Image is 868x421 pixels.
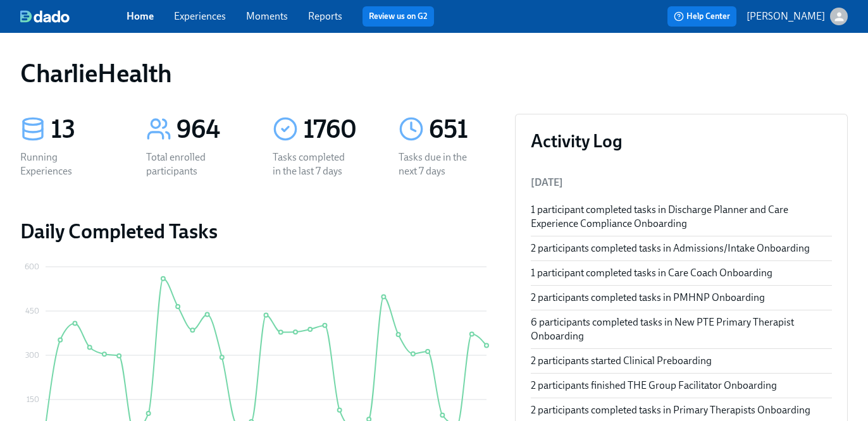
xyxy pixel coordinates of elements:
[25,262,39,271] tspan: 600
[303,114,368,145] div: 1760
[146,150,227,178] div: Total enrolled participants
[308,10,342,22] a: Reports
[25,351,39,360] tspan: 300
[531,203,832,231] div: 1 participant completed tasks in Discharge Planner and Care Experience Compliance Onboarding
[399,150,480,178] div: Tasks due in the next 7 days
[531,379,832,393] div: 2 participants finished THE Group Facilitator Onboarding
[20,219,495,244] h2: Daily Completed Tasks
[51,114,116,145] div: 13
[674,10,730,23] span: Help Center
[369,10,428,23] a: Review us on G2
[363,6,434,27] button: Review us on G2
[177,114,242,145] div: 964
[531,354,832,368] div: 2 participants started Clinical Preboarding
[174,10,226,22] a: Experiences
[25,307,39,315] tspan: 450
[531,315,832,343] div: 6 participants completed tasks in New PTE Primary Therapist Onboarding
[20,150,101,178] div: Running Experiences
[531,291,832,305] div: 2 participants completed tasks in PMHNP Onboarding
[531,176,563,188] span: [DATE]
[246,10,288,22] a: Moments
[20,10,127,23] a: dado
[429,114,494,145] div: 651
[531,241,832,255] div: 2 participants completed tasks in Admissions/Intake Onboarding
[20,58,172,88] h1: CharlieHealth
[127,10,154,22] a: Home
[531,266,832,280] div: 1 participant completed tasks in Care Coach Onboarding
[531,403,832,417] div: 2 participants completed tasks in Primary Therapists Onboarding
[667,6,736,27] button: Help Center
[27,395,39,404] tspan: 150
[273,150,354,178] div: Tasks completed in the last 7 days
[747,9,825,23] p: [PERSON_NAME]
[20,10,70,23] img: dado
[747,8,848,25] button: [PERSON_NAME]
[531,130,832,152] h3: Activity Log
